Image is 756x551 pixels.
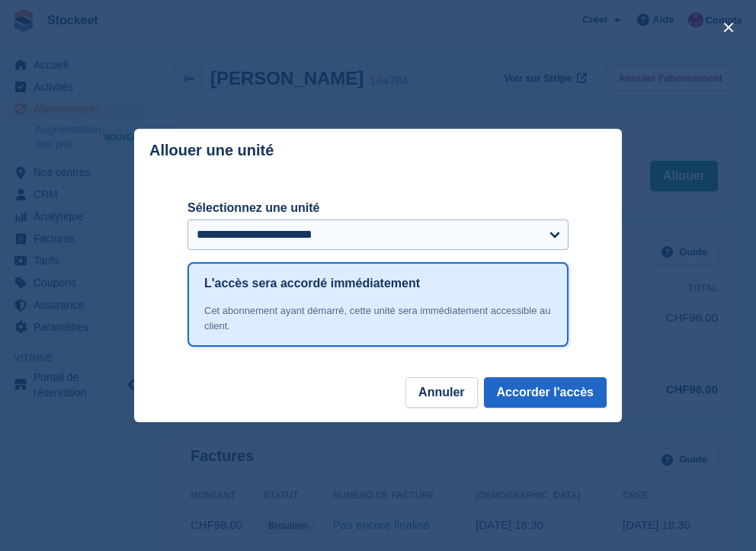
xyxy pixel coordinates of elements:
[716,15,741,40] button: close
[187,199,569,217] label: Sélectionnez une unité
[484,377,607,408] button: Accorder l'accès
[204,303,552,333] div: Cet abonnement ayant démarré, cette unité sera immédiatement accessible au client.
[204,274,420,293] h1: L'accès sera accordé immédiatement
[149,142,274,159] p: Allouer une unité
[405,377,477,408] button: Annuler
